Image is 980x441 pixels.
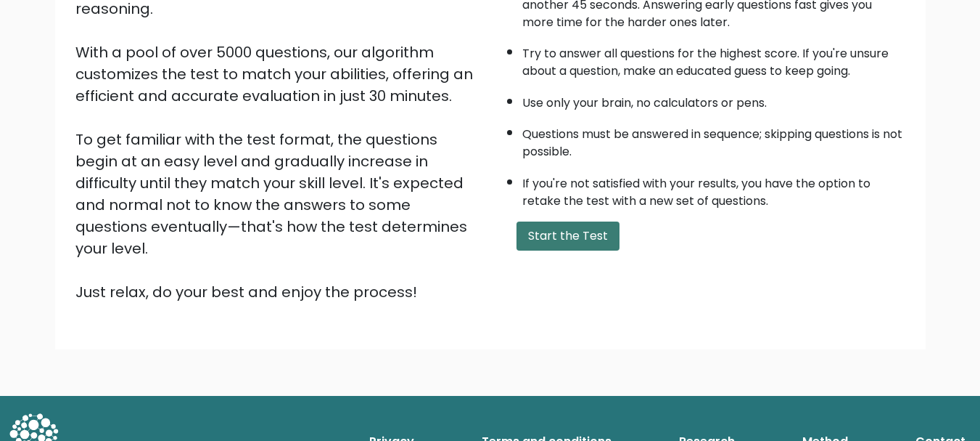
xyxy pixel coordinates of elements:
[516,222,619,251] button: Start the Test
[522,118,905,161] li: Questions must be answered in sequence; skipping questions is not possible.
[522,38,905,80] li: Try to answer all questions for the highest score. If you're unsure about a question, make an edu...
[522,87,905,112] li: Use only your brain, no calculators or pens.
[522,168,905,210] li: If you're not satisfied with your results, you have the option to retake the test with a new set ...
